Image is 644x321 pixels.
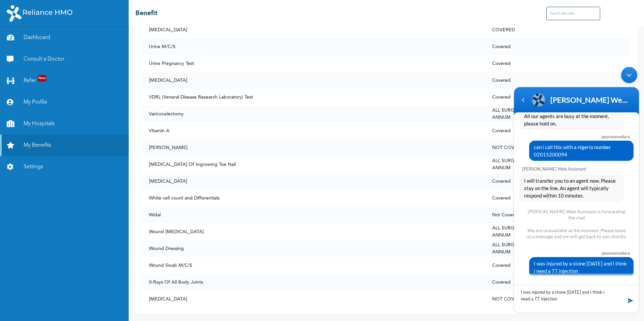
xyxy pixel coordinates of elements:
[142,223,485,240] td: Wound [MEDICAL_DATA]
[485,257,631,274] td: Covered
[485,89,631,106] td: Covered
[142,291,485,308] td: [MEDICAL_DATA]
[485,122,631,139] td: Covered
[142,156,485,173] td: [MEDICAL_DATA] Of Ingrowing Toe Nail
[485,156,631,173] td: ALL SURGERIES COVERED UP TO 100,000 NAIRA PER ANNUM
[485,106,631,122] td: ALL SURGERIES COVERED UP TO 100,000 NAIRA PER ANNUM
[142,122,485,139] td: Vitamin A
[142,139,485,156] td: [PERSON_NAME]
[485,223,631,240] td: ALL SURGERIES COVERED UP TO 100,000 NAIRA PER ANNUM
[485,72,631,89] td: Covered
[485,240,631,257] td: ALL SURGERIES COVERED UP TO 100,000 NAIRA PER ANNUM
[142,240,485,257] td: Wound Dressing
[142,38,485,55] td: Urine M/C/S
[142,72,485,89] td: [MEDICAL_DATA]
[142,207,485,223] td: Widal
[485,22,631,38] td: COVERED
[142,257,485,274] td: Wound Swab M/C/S
[485,55,631,72] td: Covered
[546,7,600,20] input: Search Benefits...
[38,75,46,81] span: New
[485,274,631,291] td: Covered
[142,55,485,72] td: Urine Pregnancy Test
[485,173,631,190] td: Covered
[511,64,642,316] iframe: SalesIQ Chatwindow
[142,89,485,106] td: VDRL (Veneral Disease Research Laboratory) Test
[485,190,631,207] td: Covered
[142,22,485,38] td: [MEDICAL_DATA]
[485,207,631,223] td: Not Covered
[142,274,485,291] td: X-Rays Of All Body Joints
[142,173,485,190] td: [MEDICAL_DATA]
[485,291,631,308] td: NOT COVERED
[142,106,485,122] td: Varicocelectomy
[142,190,485,207] td: White cell count and Differentials
[485,38,631,55] td: Covered
[7,5,72,22] img: RelianceHMO's Logo
[485,139,631,156] td: NOT COVERED
[135,8,158,19] h2: Benefit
